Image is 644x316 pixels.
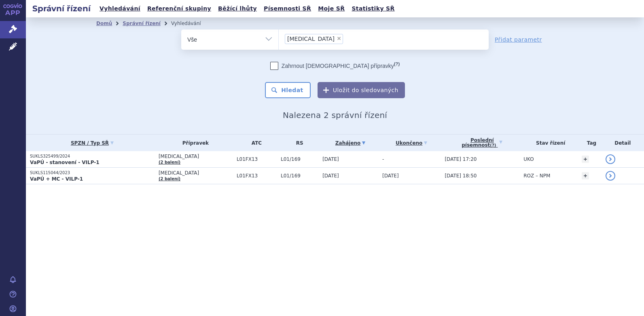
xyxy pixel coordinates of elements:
span: [DATE] [322,173,339,179]
span: - [382,156,384,162]
a: Vyhledávání [97,3,143,14]
a: Zahájeno [322,137,378,149]
span: ROZ – NPM [523,173,550,179]
a: Přidat parametr [495,36,542,44]
th: RS [277,135,318,151]
span: L01FX13 [237,156,277,162]
a: Správní řízení [123,21,161,26]
span: [DATE] [382,173,399,179]
span: Nalezena 2 správní řízení [283,110,387,120]
span: × [337,36,341,41]
abbr: (?) [394,61,400,67]
th: Stav řízení [519,135,578,151]
span: UKO [523,156,534,162]
th: Přípravek [155,135,233,151]
input: [MEDICAL_DATA] [345,34,350,44]
a: Referenční skupiny [145,3,214,14]
button: Uložit do sledovaných [318,82,405,98]
a: + [582,156,589,163]
a: Moje SŘ [316,3,347,14]
a: detail [606,154,615,164]
a: Běžící lhůty [216,3,259,14]
span: L01/169 [281,156,318,162]
span: [DATE] 18:50 [445,173,477,179]
span: [DATE] [322,156,339,162]
a: Domů [96,21,112,26]
th: Tag [578,135,601,151]
h2: Správní řízení [26,3,97,14]
abbr: (?) [490,143,496,148]
span: [DATE] 17:20 [445,156,477,162]
li: Vyhledávání [171,17,212,29]
p: SUKLS115044/2023 [30,170,155,176]
span: [MEDICAL_DATA] [159,154,233,159]
a: Poslednípísemnost(?) [445,135,519,151]
strong: VaPÚ + MC - VILP-1 [30,176,83,182]
a: (2 balení) [159,177,180,181]
a: Ukončeno [382,137,441,149]
a: + [582,172,589,179]
span: L01/169 [281,173,318,179]
a: (2 balení) [159,160,180,164]
th: Detail [602,135,644,151]
a: detail [606,171,615,181]
strong: VaPÚ - stanovení - VILP-1 [30,160,100,165]
span: [MEDICAL_DATA] [287,36,335,42]
a: SPZN / Typ SŘ [30,137,155,149]
button: Hledat [265,82,311,98]
span: [MEDICAL_DATA] [159,170,233,176]
label: Zahrnout [DEMOGRAPHIC_DATA] přípravky [270,62,400,70]
a: Statistiky SŘ [349,3,397,14]
span: L01FX13 [237,173,277,179]
p: SUKLS325499/2024 [30,154,155,159]
th: ATC [233,135,277,151]
a: Písemnosti SŘ [261,3,314,14]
